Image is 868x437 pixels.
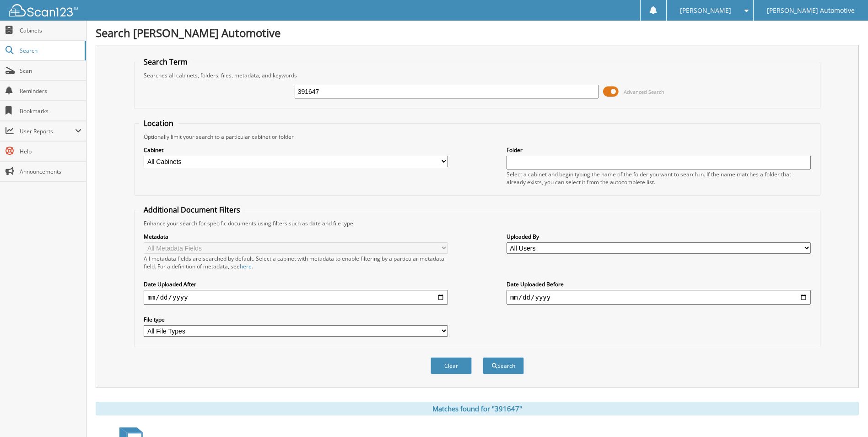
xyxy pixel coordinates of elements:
div: Matches found for "391647" [96,402,859,415]
label: File type [144,316,448,323]
span: Help [20,147,81,155]
label: Cabinet [144,146,448,154]
label: Date Uploaded Before [507,280,811,288]
div: Searches all cabinets, folders, files, metadata, and keywords [139,71,815,79]
span: [PERSON_NAME] [680,8,731,13]
span: [PERSON_NAME] Automotive [767,8,855,13]
span: Cabinets [20,27,81,34]
a: here [240,262,252,270]
h1: Search [PERSON_NAME] Automotive [96,25,859,40]
label: Uploaded By [507,233,811,240]
label: Metadata [144,233,448,240]
img: scan123-logo-white.svg [9,4,78,16]
button: Clear [431,357,472,374]
div: Select a cabinet and begin typing the name of the folder you want to search in. If the name match... [507,170,811,186]
span: Search [20,47,80,55]
input: start [144,290,448,305]
div: Enhance your search for specific documents using filters such as date and file type. [139,219,815,227]
legend: Location [139,118,178,128]
label: Date Uploaded After [144,280,448,288]
legend: Search Term [139,57,192,67]
span: Reminders [20,87,81,95]
span: Announcements [20,168,81,175]
legend: Additional Document Filters [139,205,245,215]
span: Bookmarks [20,107,81,115]
input: end [507,290,811,305]
span: Advanced Search [624,88,664,95]
button: Search [483,357,524,374]
div: All metadata fields are searched by default. Select a cabinet with metadata to enable filtering b... [144,255,448,270]
span: Scan [20,67,81,75]
span: User Reports [20,127,75,135]
div: Optionally limit your search to a particular cabinet or folder [139,133,815,141]
label: Folder [507,146,811,154]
